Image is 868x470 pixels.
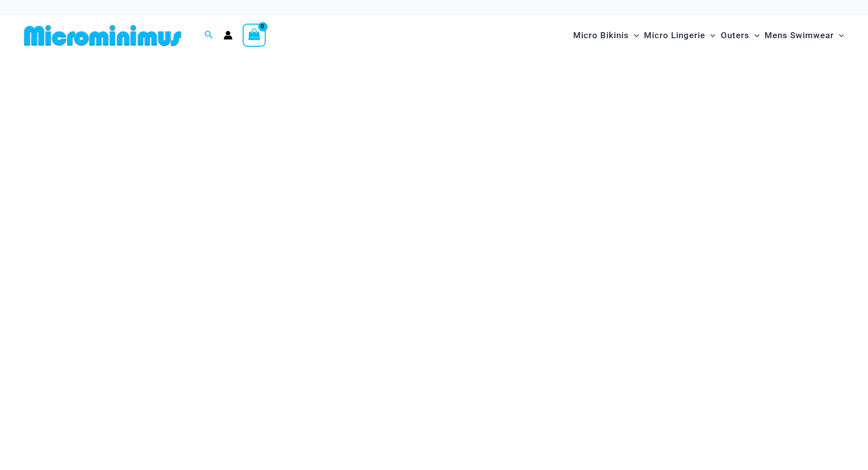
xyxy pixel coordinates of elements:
[243,24,266,47] a: View Shopping Cart, empty
[834,23,844,48] span: Menu Toggle
[569,19,848,52] nav: Site Navigation
[573,23,629,48] span: Micro Bikinis
[765,23,834,48] span: Mens Swimwear
[629,23,639,48] span: Menu Toggle
[20,24,185,47] img: MM SHOP LOGO FLAT
[571,20,641,51] a: Micro BikinisMenu ToggleMenu Toggle
[762,20,846,51] a: Mens SwimwearMenu ToggleMenu Toggle
[224,31,233,40] a: Account icon link
[749,23,759,48] span: Menu Toggle
[641,20,718,51] a: Micro LingerieMenu ToggleMenu Toggle
[721,23,749,48] span: Outers
[644,23,705,48] span: Micro Lingerie
[718,20,762,51] a: OutersMenu ToggleMenu Toggle
[204,29,213,42] a: Search icon link
[705,23,715,48] span: Menu Toggle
